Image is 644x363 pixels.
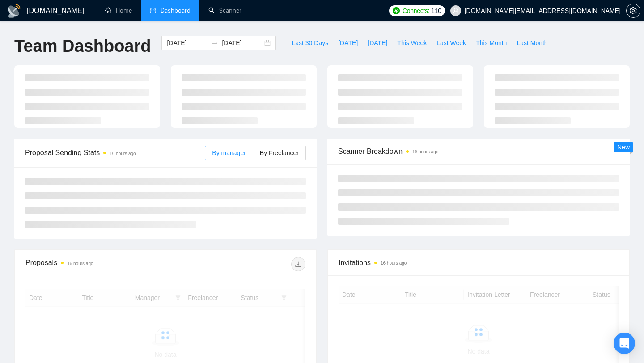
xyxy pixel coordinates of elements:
[167,38,208,48] input: Start date
[517,38,547,48] span: Last Month
[14,36,151,57] h1: Team Dashboard
[512,36,552,50] button: Last Month
[338,146,619,157] span: Scanner Breakdown
[110,151,136,156] time: 16 hours ago
[161,7,191,14] span: Dashboard
[338,38,358,48] span: [DATE]
[453,8,459,14] span: user
[7,4,21,18] img: logo
[402,6,429,16] span: Connects:
[67,261,93,266] time: 16 hours ago
[627,7,640,14] span: setting
[211,39,218,46] span: to
[626,4,640,18] button: setting
[412,149,438,154] time: 16 hours ago
[25,257,165,271] div: Proposals
[431,6,441,16] span: 110
[333,36,363,50] button: [DATE]
[287,36,333,50] button: Last 30 Days
[392,36,432,50] button: This Week
[212,149,246,156] span: By manager
[397,38,427,48] span: This Week
[436,38,466,48] span: Last Week
[381,261,407,266] time: 16 hours ago
[222,38,263,48] input: End date
[150,7,156,13] span: dashboard
[432,36,471,50] button: Last Week
[617,144,630,151] span: New
[25,147,205,158] span: Proposal Sending Stats
[476,38,507,48] span: This Month
[105,7,132,14] a: homeHome
[626,7,640,14] a: setting
[363,36,392,50] button: [DATE]
[339,257,619,268] span: Invitations
[260,149,299,156] span: By Freelancer
[614,333,635,354] div: Open Intercom Messenger
[208,7,241,14] a: searchScanner
[211,39,218,46] span: swap-right
[393,7,400,14] img: upwork-logo.png
[471,36,512,50] button: This Month
[368,38,387,48] span: [DATE]
[292,38,328,48] span: Last 30 Days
